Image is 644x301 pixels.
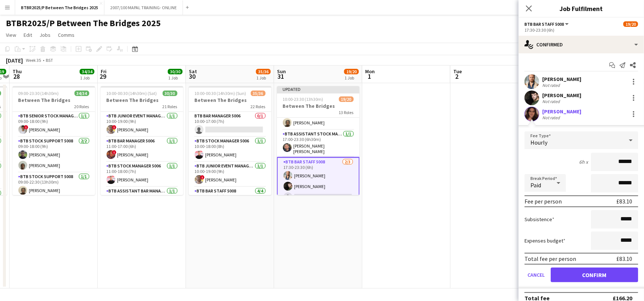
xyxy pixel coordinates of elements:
[107,91,157,96] span: 10:00-00:30 (14h30m) (Sat)
[112,125,117,130] span: !
[188,72,197,81] span: 30
[6,32,16,38] span: View
[542,115,561,120] div: Not rated
[101,112,183,137] app-card-role: BTB Junior Event Manager 50391/110:00-19:00 (9h)![PERSON_NAME]
[13,112,95,137] app-card-role: BTB Senior Stock Manager 50061/109:00-18:00 (9h)![PERSON_NAME]
[13,86,95,195] app-job-card: 09:00-23:30 (14h30m)34/34Between The Bridges20 RolesBTB Senior Stock Manager 50061/109:00-18:00 (...
[46,57,53,63] div: BST
[15,0,104,15] button: BTBR2025/P Between The Bridges 2025
[101,187,183,212] app-card-role: BTB Assistant Bar Manager 50061/111:00-23:30 (12h30m)
[524,237,565,244] label: Expenses budget
[39,32,51,38] span: Jobs
[13,97,95,103] h3: Between The Bridges
[189,137,271,162] app-card-role: BTB Stock Manager 50061/110:00-18:00 (8h)[PERSON_NAME]
[542,82,561,88] div: Not rated
[524,21,570,27] button: BTB Bar Staff 5008
[277,157,360,205] app-card-role: BTB Bar Staff 50082/317:30-23:30 (6h)[PERSON_NAME][PERSON_NAME]
[276,72,286,81] span: 31
[283,96,323,102] span: 10:00-23:30 (13h30m)
[24,57,43,63] span: Week 35
[189,86,271,195] app-job-card: 10:00-00:30 (14h30m) (Sun)35/36Between The Bridges22 RolesBTB Bar Manager 50060/110:00-17:00 (7h)...
[530,181,541,189] span: Paid
[189,97,271,103] h3: Between The Bridges
[168,69,183,74] span: 30/30
[530,139,547,146] span: Hourly
[542,99,561,104] div: Not rated
[277,130,360,157] app-card-role: BTB Assistant Stock Manager 50061/117:00-23:30 (6h30m)[PERSON_NAME] [PERSON_NAME]
[519,36,644,53] div: Confirmed
[364,72,375,81] span: 1
[616,198,632,205] div: £83.10
[542,92,581,99] div: [PERSON_NAME]
[524,198,562,205] div: Fee per person
[24,32,32,38] span: Edit
[616,255,632,262] div: £83.10
[189,112,271,137] app-card-role: BTB Bar Manager 50060/110:00-17:00 (7h)
[80,69,94,74] span: 34/34
[623,21,638,27] span: 19/20
[21,30,35,40] a: Edit
[55,30,77,40] a: Comms
[344,75,359,81] div: 1 Job
[277,105,360,130] app-card-role: BTB Stock support 50081/114:00-23:30 (9h30m)[PERSON_NAME]
[189,162,271,187] app-card-role: BTB Junior Event Manager 50391/110:00-19:00 (9h)![PERSON_NAME]
[13,68,22,75] span: Thu
[75,104,89,109] span: 20 Roles
[11,72,22,81] span: 28
[339,110,354,115] span: 13 Roles
[452,72,462,81] span: 2
[277,86,360,92] div: Updated
[101,137,183,162] app-card-role: BTB Bar Manager 50061/111:00-17:00 (6h)![PERSON_NAME]
[339,96,354,102] span: 19/20
[277,86,360,195] app-job-card: Updated10:00-23:30 (13h30m)19/20Between The Bridges13 RolesBTB Junior Event Manager 50391/114:00-...
[101,68,107,75] span: Fri
[101,86,183,195] app-job-card: 10:00-00:30 (14h30m) (Sat)30/30Between The Bridges21 RolesBTB Junior Event Manager 50391/110:00-1...
[101,97,183,103] h3: Between The Bridges
[3,30,19,40] a: View
[519,4,644,13] h3: Job Fulfilment
[13,173,95,198] app-card-role: BTB Stock support 50081/109:00-22:30 (13h30m)[PERSON_NAME]
[200,175,205,180] span: !
[6,57,23,64] div: [DATE]
[524,255,576,262] div: Total fee per person
[189,68,197,75] span: Sat
[163,104,177,109] span: 21 Roles
[163,91,177,96] span: 30/30
[542,108,581,115] div: [PERSON_NAME]
[524,216,554,223] label: Subsistence
[579,159,588,165] div: 6h x
[58,32,75,38] span: Comms
[453,68,462,75] span: Tue
[277,103,360,109] h3: Between The Bridges
[13,137,95,173] app-card-role: BTB Stock support 50082/209:00-18:00 (9h)[PERSON_NAME][PERSON_NAME]
[524,27,638,33] div: 17:30-23:30 (6h)
[75,91,89,96] span: 34/34
[256,69,271,74] span: 35/36
[551,268,638,282] button: Confirm
[365,68,375,75] span: Mon
[37,30,53,40] a: Jobs
[195,91,246,96] span: 10:00-00:30 (14h30m) (Sun)
[101,162,183,187] app-card-role: BTB Stock Manager 50061/111:00-18:00 (7h)[PERSON_NAME]
[256,75,270,81] div: 1 Job
[542,76,581,82] div: [PERSON_NAME]
[80,75,94,81] div: 1 Job
[524,21,564,27] span: BTB Bar Staff 5008
[168,75,182,81] div: 1 Job
[18,91,59,96] span: 09:00-23:30 (14h30m)
[100,72,107,81] span: 29
[344,69,359,74] span: 19/20
[24,125,28,130] span: !
[251,91,266,96] span: 35/36
[251,104,266,109] span: 22 Roles
[277,68,286,75] span: Sun
[189,187,271,244] app-card-role: BTB Bar Staff 50084/410:30-17:30 (7h)
[524,268,548,282] button: Cancel
[6,18,161,29] h1: BTBR2025/P Between The Bridges 2025
[112,150,117,155] span: !
[104,0,183,15] button: 2007/100 MAPAL TRAINING- ONLINE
